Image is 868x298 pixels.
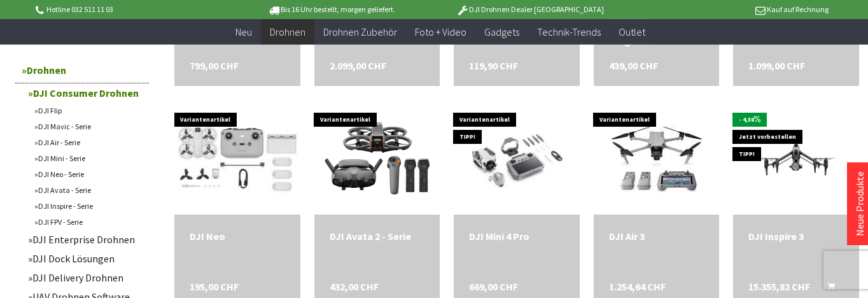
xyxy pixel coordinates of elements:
[330,280,379,293] span: 432,00 CHF
[748,59,805,72] span: 1.099,00 CHF
[190,59,239,72] span: 799,00 CHF
[469,280,518,293] span: 669,00 CHF
[733,122,859,193] img: DJI Inspire 3
[812,280,843,297] button: In den Warenkorb
[320,100,435,215] img: DJI Avata 2 - Serie
[323,25,397,38] span: Drohnen Zubehör
[174,104,300,211] img: DJI Neo
[22,83,149,103] a: DJI Consumer Drohnen
[15,57,149,83] a: Drohnen
[853,171,866,236] a: Neue Produkte
[475,19,528,45] a: Gadgets
[484,25,519,38] span: Gadgets
[330,230,425,243] a: DJI Avata 2 - Serie 432,00 CHF
[28,103,149,118] a: DJI Flip
[610,19,654,45] a: Outlet
[599,100,714,215] img: DJI Air 3
[528,19,610,45] a: Technik-Trends
[22,249,149,268] a: DJI Dock Lösungen
[22,268,149,287] a: DJI Delivery Drohnen
[454,107,580,208] img: DJI Mini 4 Pro
[28,214,149,230] a: DJI FPV - Serie
[609,59,658,72] span: 439,00 CHF
[609,280,666,293] span: 1.254,64 CHF
[469,230,564,243] div: DJI Mini 4 Pro
[609,230,704,243] div: DJI Air 3
[227,19,261,45] a: Neu
[190,230,285,243] div: DJI Neo
[28,134,149,150] a: DJI Air - Serie
[748,280,810,293] span: 15.355,82 CHF
[748,230,844,243] div: DJI Inspire 3
[469,230,564,243] a: DJI Mini 4 Pro 669,00 CHF
[406,19,475,45] a: Foto + Video
[629,2,828,17] p: Kauf auf Rechnung
[235,25,252,38] span: Neu
[314,19,406,45] a: Drohnen Zubehör
[28,182,149,198] a: DJI Avata - Serie
[748,230,844,243] a: DJI Inspire 3 15.355,82 CHF In den Warenkorb
[190,280,239,293] span: 195,00 CHF
[609,230,704,243] a: DJI Air 3 1.254,64 CHF
[232,2,430,17] p: Bis 16 Uhr bestellt, morgen geliefert.
[469,59,518,72] span: 119,90 CHF
[261,19,314,45] a: Drohnen
[28,150,149,166] a: DJI Mini - Serie
[270,25,305,38] span: Drohnen
[28,166,149,182] a: DJI Neo - Serie
[33,2,232,17] p: Hotline 032 511 11 03
[619,25,645,38] span: Outlet
[28,198,149,214] a: DJI Inspire - Serie
[28,118,149,134] a: DJI Mavic - Serie
[330,230,425,243] div: DJI Avata 2 - Serie
[330,59,386,72] span: 2.099,00 CHF
[190,230,285,243] a: DJI Neo 195,00 CHF
[537,25,601,38] span: Technik-Trends
[415,25,466,38] span: Foto + Video
[22,230,149,249] a: DJI Enterprise Drohnen
[431,2,629,17] p: DJI Drohnen Dealer [GEOGRAPHIC_DATA]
